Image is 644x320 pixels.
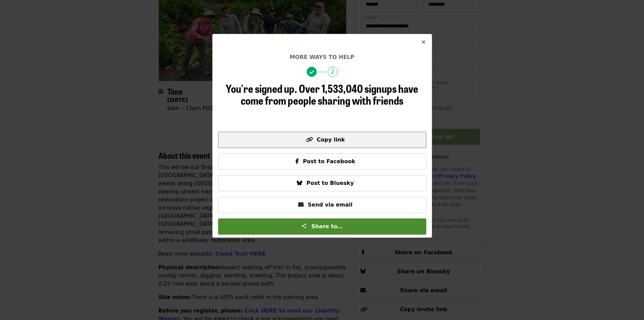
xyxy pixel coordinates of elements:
[298,201,304,208] i: envelope icon
[303,158,355,165] span: Post to Facebook
[218,175,426,191] button: Post to Bluesky
[306,180,354,186] span: Post to Bluesky
[218,197,426,213] button: Send via email
[297,180,302,186] i: bluesky icon
[309,69,314,76] i: check icon
[317,136,345,143] span: Copy link
[218,132,426,148] button: Copy link
[218,153,426,170] button: Post to Facebook
[328,67,338,77] span: 2
[218,218,426,235] button: Share to…
[308,201,352,208] span: Send via email
[311,223,343,230] span: Share to…
[422,39,426,45] i: times icon
[301,223,307,229] img: Share
[415,34,432,50] button: Close
[295,158,299,165] i: facebook-f icon
[241,80,418,108] span: Over 1,533,040 signups have come from people sharing with friends
[306,136,313,143] i: link icon
[290,54,354,60] span: More ways to help
[226,80,297,96] span: You're signed up.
